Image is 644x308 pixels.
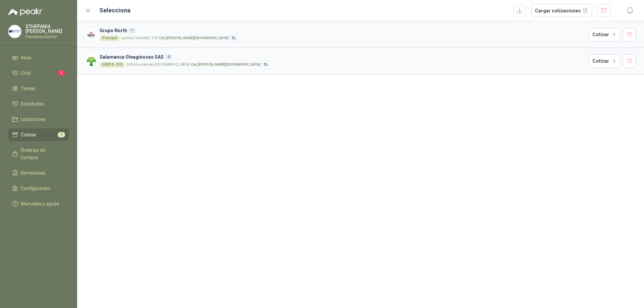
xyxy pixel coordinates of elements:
a: Remisiones [8,167,69,179]
div: 1 [128,28,136,33]
div: 4 [165,54,172,60]
p: STHEPANIA [PERSON_NAME] [25,24,69,34]
p: Ferreteria BerVar [25,35,69,39]
span: 4 [58,132,65,137]
strong: Cali , [PERSON_NAME][GEOGRAPHIC_DATA] [191,63,260,66]
img: Logo peakr [8,8,42,16]
div: Principal [100,36,120,41]
div: SEDE 5 - CIO [100,62,125,67]
h2: Selecciona [99,6,130,15]
span: Órdenes de Compra [21,146,63,161]
h3: Salamanca Oleaginosas SAS [100,53,586,61]
span: Cotizar [21,131,36,138]
span: Chat [21,69,31,77]
span: Configuración [21,185,50,192]
img: Company Logo [85,29,97,41]
span: Licitaciones [21,116,46,123]
a: Configuración [8,182,69,195]
span: Remisiones [21,169,46,177]
img: Company Logo [85,55,97,67]
button: Cargar cotizaciones [531,4,592,17]
a: Chat1 [8,67,69,79]
button: Cotizar [589,54,620,68]
span: Inicio [21,54,32,61]
span: Manuales y ayuda [21,200,59,207]
span: 1 [58,70,65,76]
img: Company Logo [8,25,21,38]
a: Órdenes de Compra [8,144,69,164]
a: Manuales y ayuda [8,197,69,210]
a: Cotizar4 [8,128,69,141]
a: Licitaciones [8,113,69,126]
a: Tareas [8,82,69,95]
p: carrera 5 norte #52-130 - [121,37,228,40]
a: Inicio [8,51,69,64]
a: Solicitudes [8,98,69,110]
strong: Cali , [PERSON_NAME][GEOGRAPHIC_DATA] [159,36,228,40]
button: Cotizar [589,28,620,41]
span: Solicitudes [21,100,44,108]
span: Tareas [21,85,36,92]
h3: Grupo North [100,27,586,34]
p: 500 mts antes del [GEOGRAPHIC_DATA] - [126,63,260,66]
